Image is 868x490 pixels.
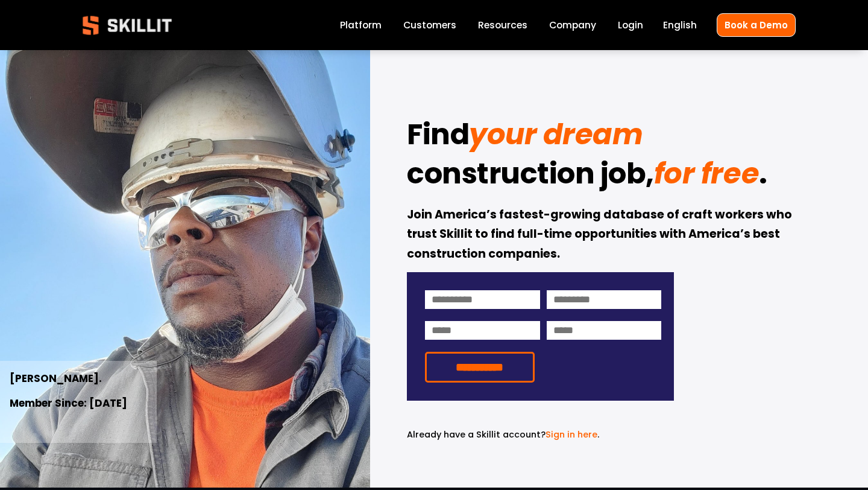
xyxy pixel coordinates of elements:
a: folder dropdown [478,17,527,33]
strong: Find [407,112,469,162]
strong: Member Since: [DATE] [10,395,127,413]
strong: construction job, [407,151,654,201]
strong: . [759,151,767,201]
a: Book a Demo [717,13,796,37]
em: your dream [469,114,643,154]
div: language picker [663,17,697,33]
p: . [407,428,674,442]
strong: [PERSON_NAME]. [10,371,102,388]
strong: Join America’s fastest-growing database of craft workers who trust Skillit to find full-time oppo... [407,206,794,265]
a: Login [618,17,643,33]
img: Skillit [72,7,182,43]
span: English [663,18,697,32]
a: Sign in here [546,428,597,441]
a: Company [549,17,596,33]
a: Platform [340,17,382,33]
em: for free [654,153,759,194]
a: Customers [403,17,456,33]
span: Already have a Skillit account? [407,428,546,441]
span: Resources [478,18,527,32]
